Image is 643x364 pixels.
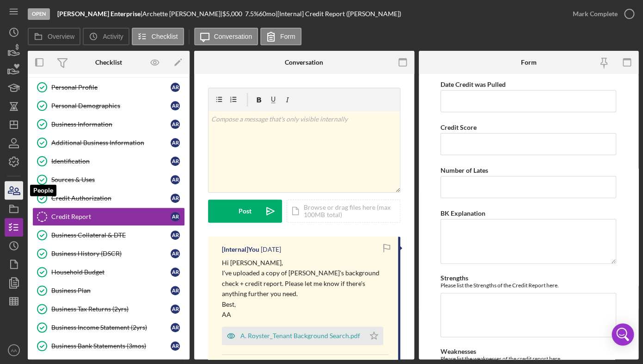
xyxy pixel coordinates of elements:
label: Weaknesses [441,347,476,355]
a: Personal DemographicsAR [32,97,185,115]
div: Checklist [95,59,122,66]
button: Post [208,200,282,223]
label: Overview [48,33,74,40]
div: | [Internal] Credit Report ([PERSON_NAME]) [276,10,401,18]
div: A R [171,267,180,277]
label: Checklist [152,33,178,40]
a: Sources & UsesAR [32,170,185,189]
a: Business Bank Statements (3mos)AR [32,337,185,355]
a: Business History (DSCR)AR [32,244,185,263]
time: 2025-07-27 22:14 [261,246,281,253]
label: Strengths [441,274,468,282]
button: Activity [83,28,129,45]
a: Business Income Statement (2yrs)AR [32,318,185,337]
button: Overview [28,28,80,45]
div: Open [28,8,50,20]
button: Form [260,28,301,45]
p: AA [222,309,389,320]
div: A R [171,101,180,110]
div: A R [171,157,180,166]
div: Post [239,200,251,223]
label: BK Explanation [441,209,485,217]
div: Credit Report [51,213,171,220]
div: [Internal] You [222,246,259,253]
div: Please list the weaknesses of the credit report here [441,355,616,362]
button: Conversation [194,28,258,45]
b: [PERSON_NAME] Enterprise [57,10,141,18]
div: A R [171,286,180,295]
a: Business InformationAR [32,115,185,133]
div: Open Intercom Messenger [612,323,634,346]
button: Checklist [132,28,184,45]
div: A R [171,304,180,314]
div: A R [171,194,180,203]
div: Business Tax Returns (2yrs) [51,305,171,313]
div: Sources & Uses [51,176,171,183]
div: A R [171,138,180,147]
label: Conversation [214,33,252,40]
button: AA [5,341,23,359]
div: Credit Authorization [51,194,171,202]
div: Conversation [285,59,323,66]
p: I've uploaded a copy of [PERSON_NAME]'s background check + credit report. Please let me know if t... [222,268,389,299]
div: A R [171,341,180,351]
a: Business PlanAR [32,281,185,300]
div: Business Information [51,121,171,128]
div: 60 mo [259,10,276,18]
p: Best, [222,299,389,309]
span: $5,000 [222,10,242,18]
a: Credit ReportAR [32,207,185,226]
div: A R [171,83,180,92]
a: Personal ProfileAR [32,78,185,97]
div: Household Budget [51,268,171,276]
label: Form [280,33,295,40]
button: A. Royster_Tenant Background Search.pdf [222,327,383,345]
div: Business History (DSCR) [51,250,171,257]
label: Activity [103,33,123,40]
div: A R [171,323,180,332]
div: Please list the Strengths of the Credit Report here. [441,282,616,289]
div: Business Bank Statements (3mos) [51,342,171,350]
div: A R [171,212,180,221]
div: | [57,10,142,18]
div: Business Income Statement (2yrs) [51,324,171,331]
a: Business Tax Returns (2yrs)AR [32,300,185,318]
label: Date Credit was Pulled [441,80,506,88]
a: IdentificationAR [32,152,185,170]
button: Mark Complete [563,5,638,23]
div: A R [171,249,180,258]
div: Personal Demographics [51,102,171,109]
div: Business Collateral & DTE [51,231,171,239]
div: Business Plan [51,287,171,294]
a: Additional Business InformationAR [32,133,185,152]
p: Hi [PERSON_NAME], [222,258,389,268]
a: Business Collateral & DTEAR [32,226,185,244]
text: AA [11,348,17,353]
a: Credit AuthorizationAR [32,189,185,207]
div: Personal Profile [51,84,171,91]
a: Household BudgetAR [32,263,185,281]
div: Additional Business Information [51,139,171,146]
label: Credit Score [441,123,477,131]
div: A R [171,231,180,240]
div: Form [521,59,536,66]
div: Mark Complete [573,5,618,23]
label: Number of Lates [441,166,488,174]
div: Identification [51,158,171,165]
div: A. Royster_Tenant Background Search.pdf [240,332,360,340]
div: 7.5 % [245,10,259,18]
div: Archette [PERSON_NAME] | [142,10,222,18]
div: A R [171,175,180,184]
div: A R [171,120,180,129]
